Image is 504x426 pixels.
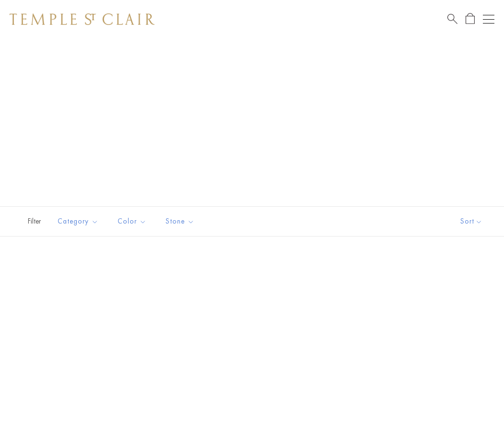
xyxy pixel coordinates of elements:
[113,215,154,227] span: Color
[50,211,106,232] button: Category
[447,13,457,25] a: Search
[466,13,475,25] a: Open Shopping Bag
[439,207,504,236] button: Show sort by
[53,215,106,227] span: Category
[10,13,155,25] img: Temple St. Clair
[483,13,494,25] button: Open navigation
[158,211,202,232] button: Stone
[161,215,202,227] span: Stone
[110,211,154,232] button: Color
